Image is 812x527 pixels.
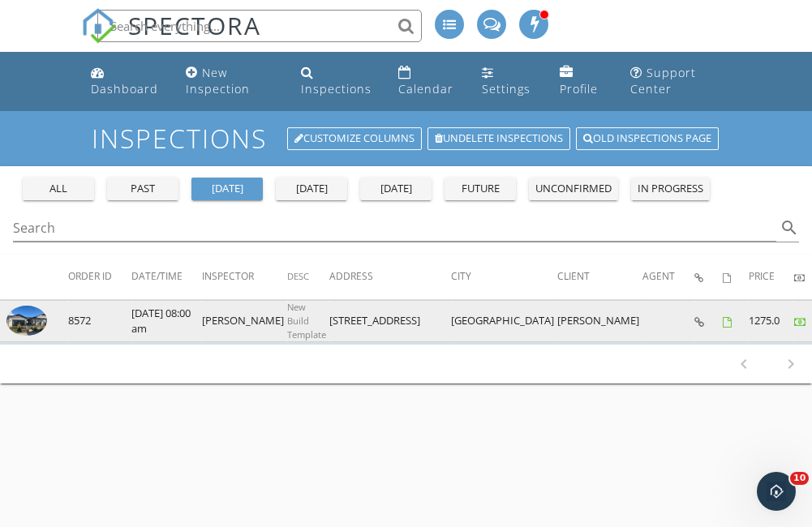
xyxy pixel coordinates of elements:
[13,215,776,242] input: Search
[329,269,373,283] span: Address
[301,81,372,96] div: Inspections
[186,65,250,96] div: New Inspection
[392,58,463,105] a: Calendar
[642,269,675,283] span: Agent
[557,301,642,342] td: [PERSON_NAME]
[630,65,696,96] div: Support Center
[84,58,166,105] a: Dashboard
[131,301,202,342] td: [DATE] 08:00 am
[553,58,611,105] a: Profile
[29,181,88,197] div: all
[631,178,710,200] button: in progress
[191,178,263,200] button: [DATE]
[179,58,281,105] a: New Inspection
[287,255,329,300] th: Desc: Not sorted.
[445,178,516,200] button: future
[107,178,178,200] button: past
[367,181,425,197] div: [DATE]
[451,301,557,342] td: [GEOGRAPHIC_DATA]
[198,181,256,197] div: [DATE]
[329,255,451,300] th: Address: Not sorted.
[624,58,728,105] a: Support Center
[23,178,94,200] button: all
[68,255,131,300] th: Order ID: Not sorted.
[287,127,422,150] a: Customize Columns
[790,472,809,485] span: 10
[557,255,642,300] th: Client: Not sorted.
[451,255,557,300] th: City: Not sorted.
[202,301,287,342] td: [PERSON_NAME]
[202,269,254,283] span: Inspector
[749,269,775,283] span: Price
[723,255,749,300] th: Agreements signed: Not sorted.
[131,255,202,300] th: Date/Time: Not sorted.
[68,269,112,283] span: Order ID
[642,255,694,300] th: Agent: Not sorted.
[749,255,794,300] th: Price: Not sorted.
[114,181,172,197] div: past
[294,58,378,105] a: Inspections
[535,181,612,197] div: unconfirmed
[282,181,341,197] div: [DATE]
[475,58,540,105] a: Settings
[276,178,347,200] button: [DATE]
[451,269,471,283] span: City
[97,10,422,42] input: Search everything...
[557,269,590,283] span: Client
[482,81,531,96] div: Settings
[287,301,326,341] span: New Build Template
[91,81,158,96] div: Dashboard
[638,181,703,197] div: in progress
[576,127,719,150] a: Old inspections page
[694,255,723,300] th: Inspection Details: Not sorted.
[451,181,509,197] div: future
[398,81,453,96] div: Calendar
[202,255,287,300] th: Inspector: Not sorted.
[131,269,183,283] span: Date/Time
[529,178,618,200] button: unconfirmed
[329,301,451,342] td: [STREET_ADDRESS]
[757,472,796,511] iframe: Intercom live chat
[749,301,794,342] td: 1275.0
[92,124,720,152] h1: Inspections
[6,306,47,336] img: 9529013%2Fcover_photos%2F5NtGNkiedACQw0IVp7Rt%2Fsmall.jpg
[427,127,570,150] a: Undelete inspections
[287,270,309,282] span: Desc
[68,301,131,342] td: 8572
[360,178,432,200] button: [DATE]
[560,81,598,96] div: Profile
[780,218,799,238] i: search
